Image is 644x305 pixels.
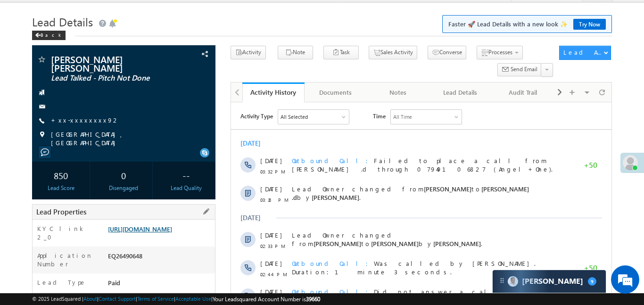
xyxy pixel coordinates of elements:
[37,251,99,268] label: Application Number
[29,93,58,102] span: 03:18 PM
[32,30,70,38] a: Back
[140,137,188,145] span: [PERSON_NAME]
[429,82,492,102] a: Lead Details
[353,274,366,286] span: +50
[61,185,143,193] span: Outbound Call
[563,48,603,57] div: Lead Actions
[106,251,215,264] div: EQ26490648
[32,31,66,40] div: Back
[108,225,172,233] a: [URL][DOMAIN_NAME]
[106,278,215,291] div: Paid
[305,82,367,102] a: Documents
[573,19,606,30] a: Try Now
[29,270,50,279] span: [DATE]
[29,185,50,194] span: [DATE]
[29,242,50,250] span: [DATE]
[202,137,250,145] span: [PERSON_NAME]
[61,185,294,202] span: Did not answer a call by [PERSON_NAME].
[160,166,213,184] div: --
[61,214,305,230] span: Was called by [PERSON_NAME]. Duration:38 seconds.
[61,82,298,99] span: [PERSON_NAME] .d
[249,88,297,97] div: Activity History
[231,46,266,59] button: Activity
[61,82,298,99] span: Lead Owner changed from to by .
[353,246,366,257] span: +50
[29,54,50,63] span: [DATE]
[51,116,120,124] a: +xx-xxxxxxxx92
[162,10,181,19] div: All Time
[353,58,366,70] span: +50
[29,82,50,91] span: [DATE]
[492,82,554,102] a: Audit Trail
[61,270,305,287] span: Was called by [PERSON_NAME]. Duration:1 minute 41 seconds.
[213,296,320,303] span: Your Leadsquared Account Number is
[83,137,130,145] span: [PERSON_NAME]
[29,224,58,233] span: 10:10 AM
[32,295,320,304] span: © 2025 LeadSquared | | | | |
[437,87,483,98] div: Lead Details
[61,54,143,62] span: Outbound Call
[559,46,611,60] button: Lead Actions
[353,161,366,173] span: +50
[47,8,118,22] div: All Selected
[29,214,50,222] span: [DATE]
[498,277,506,284] img: carter-drag
[61,129,251,145] span: Lead Owner changed from to by .
[369,46,417,59] button: Sales Activity
[137,296,174,302] a: Terms of Service
[29,129,50,137] span: [DATE]
[37,224,99,241] label: KYC link 2_0
[61,242,143,250] span: Outbound Call
[29,157,50,165] span: [DATE]
[242,82,305,102] a: Activity History
[50,10,77,19] div: All Selected
[29,65,58,74] span: 03:32 PM
[193,82,240,91] span: [PERSON_NAME]
[492,270,606,293] div: carter-dragCarter[PERSON_NAME]9
[51,130,198,147] span: [GEOGRAPHIC_DATA], [GEOGRAPHIC_DATA]
[51,74,164,83] span: Lead Talked - Pitch Not Done
[9,111,40,120] div: [DATE]
[37,278,86,287] label: Lead Type
[29,196,58,205] span: 03:08 PM
[61,157,305,173] span: Was called by [PERSON_NAME]. Duration:1 minute 3 seconds.
[29,253,58,261] span: 09:29 AM
[367,82,429,102] a: Notes
[9,7,42,21] span: Activity Type
[160,184,213,192] div: Lead Quality
[97,184,150,192] div: Disengaged
[61,270,143,278] span: Outbound Call
[448,19,606,29] span: Faster 🚀 Lead Details with a new look ✨
[34,166,87,184] div: 850
[99,296,136,302] a: Contact Support
[61,242,294,258] span: Did not answer a call by [PERSON_NAME].
[323,46,359,59] button: Task
[29,281,58,298] span: 07:50 PM
[312,87,358,98] div: Documents
[477,46,523,59] button: Processes
[61,214,143,222] span: Outbound Call
[51,55,164,72] span: [PERSON_NAME] [PERSON_NAME]
[499,87,545,98] div: Audit Trail
[511,65,537,74] span: Send Email
[61,157,143,165] span: Outbound Call
[36,207,86,216] span: Lead Properties
[306,296,320,303] span: 39660
[353,190,366,201] span: +50
[29,168,58,176] span: 02:44 PM
[81,91,128,99] span: [PERSON_NAME]
[375,87,421,98] div: Notes
[588,277,596,286] span: 9
[61,54,322,71] span: Failed to place a call from [PERSON_NAME] .d through 07949106827 (Angel+One).
[29,140,58,148] span: 02:33 PM
[428,46,466,59] button: Converse
[97,166,150,184] div: 0
[278,46,313,59] button: Note
[9,37,40,45] div: [DATE]
[488,49,512,56] span: Processes
[32,14,93,29] span: Lead Details
[142,7,155,21] span: Time
[353,218,366,229] span: +50
[83,296,97,302] a: About
[497,63,542,77] button: Send Email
